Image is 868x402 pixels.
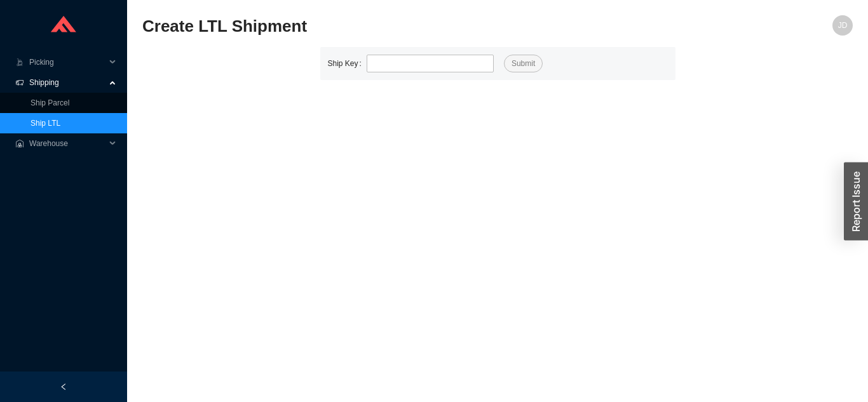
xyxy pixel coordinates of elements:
span: Shipping [29,72,105,93]
button: Submit [504,55,543,72]
span: JD [838,15,848,36]
a: Ship LTL [31,119,60,128]
a: Ship Parcel [31,98,69,107]
span: left [60,383,67,391]
span: Warehouse [29,133,105,154]
label: Ship Key [328,55,367,72]
span: Picking [29,52,105,72]
h2: Create LTL Shipment [142,15,675,37]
